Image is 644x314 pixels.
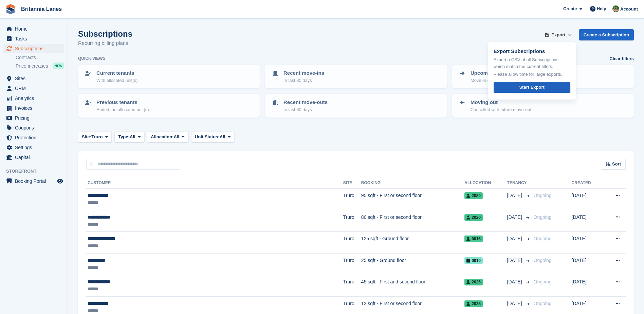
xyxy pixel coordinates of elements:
[534,279,552,284] span: Ongoing
[3,24,64,34] a: menu
[572,178,603,189] th: Created
[3,103,64,113] a: menu
[343,210,361,232] td: Truro
[507,300,523,307] span: [DATE]
[283,77,324,84] p: In last 30 days
[283,99,328,106] p: Recent move-outs
[191,131,234,142] button: Unit Status: All
[507,257,523,264] span: [DATE]
[3,113,64,123] a: menu
[572,232,603,254] td: [DATE]
[130,134,135,140] span: All
[572,210,603,232] td: [DATE]
[563,5,577,12] span: Create
[361,253,464,275] td: 25 sqft - Ground floor
[16,63,48,69] span: Price increases
[534,258,552,263] span: Ongoing
[220,134,225,140] span: All
[361,189,464,210] td: 95 sqft - First or second floor
[343,189,361,210] td: Truro
[361,210,464,232] td: 80 sqft - First or second floor
[464,300,483,307] span: 2035
[173,134,179,140] span: All
[15,133,56,142] span: Protection
[15,74,56,83] span: Sites
[343,253,361,275] td: Truro
[464,257,483,264] span: 0019
[471,106,531,113] p: Cancelled with future move-out
[507,178,531,189] th: Tenancy
[609,55,634,62] a: Clear filters
[464,279,483,285] span: 2026
[96,77,137,84] p: With allocated unit(s)
[78,131,112,142] button: Site: Truro
[78,29,132,38] h1: Subscriptions
[453,65,633,88] a: Upcoming move-ins Move-in date > [DATE]
[147,131,188,142] button: Allocation: All
[18,3,65,15] a: Britannia Lanes
[3,34,64,43] a: menu
[343,232,361,254] td: Truro
[361,178,464,189] th: Booking
[507,192,523,199] span: [DATE]
[3,153,64,162] a: menu
[494,56,570,70] p: Export a CSV of all Subscriptions which match the current filters.
[151,134,173,140] span: Allocation:
[6,168,68,175] span: Storefront
[572,253,603,275] td: [DATE]
[86,178,343,189] th: Customer
[597,5,606,12] span: Help
[15,143,56,152] span: Settings
[16,54,64,61] a: Contracts
[195,134,220,140] span: Unit Status:
[494,48,570,55] p: Export Subscriptions
[494,71,570,78] p: Please allow time for large exports.
[5,4,16,14] img: stora-icon-8386f47178a22dfd0bd8f6a31ec36ba5ce8667c1dd55bd0f319d3a0aa187defe.svg
[620,6,638,13] span: Account
[15,113,56,123] span: Pricing
[551,32,565,38] span: Export
[464,192,483,199] span: 2080
[612,5,619,12] img: Sam Wooldridge
[464,214,483,221] span: 2020
[96,99,149,106] p: Previous tenants
[471,99,531,106] p: Moving out
[15,176,56,186] span: Booking Portal
[78,55,106,62] h6: Quick views
[507,278,523,285] span: [DATE]
[471,69,519,77] p: Upcoming move-ins
[91,134,103,140] span: Truro
[544,29,573,40] button: Export
[96,106,149,113] p: Ended, no allocated unit(s)
[15,44,56,53] span: Subscriptions
[534,214,552,220] span: Ongoing
[283,106,328,113] p: In last 30 days
[453,94,633,117] a: Moving out Cancelled with future move-out
[15,24,56,34] span: Home
[471,77,519,84] p: Move-in date > [DATE]
[96,69,137,77] p: Current tenants
[118,134,130,140] span: Type:
[507,235,523,242] span: [DATE]
[572,189,603,210] td: [DATE]
[79,94,259,117] a: Previous tenants Ended, no allocated unit(s)
[266,94,446,117] a: Recent move-outs In last 30 days
[283,69,324,77] p: Recent move-ins
[82,134,91,140] span: Site:
[3,133,64,142] a: menu
[56,177,64,185] a: Preview store
[53,63,64,69] div: NEW
[507,214,523,221] span: [DATE]
[15,103,56,113] span: Invoices
[16,62,64,70] a: Price increases NEW
[534,236,552,241] span: Ongoing
[464,178,507,189] th: Allocation
[78,39,132,47] p: Recurring billing plans
[464,235,483,242] span: 0016
[343,178,361,189] th: Site
[15,123,56,133] span: Coupons
[15,93,56,103] span: Analytics
[3,44,64,53] a: menu
[3,93,64,103] a: menu
[15,84,56,93] span: CRM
